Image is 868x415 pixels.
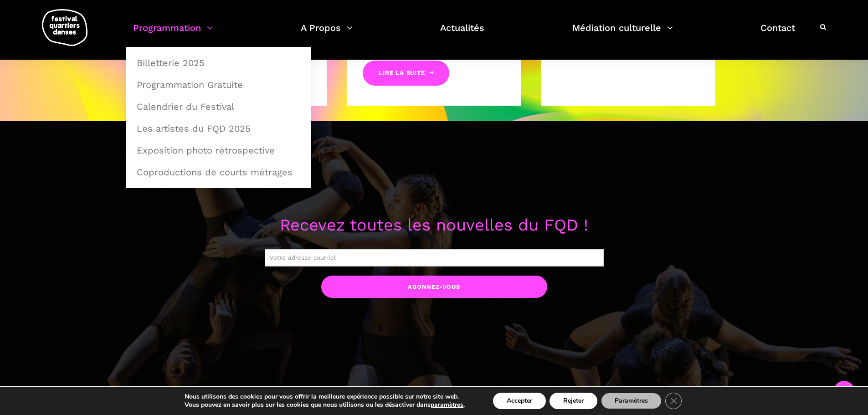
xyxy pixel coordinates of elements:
[431,401,463,409] button: paramètres
[493,393,546,409] button: Accepter
[185,401,465,409] p: Vous pouvez en savoir plus sur les cookies que nous utilisons ou les désactiver dans .
[131,74,306,95] a: Programmation Gratuite
[131,96,306,117] a: Calendrier du Festival
[133,20,213,47] a: Programmation
[440,20,484,47] a: Actualités
[301,20,353,47] a: A Propos
[131,140,306,161] a: Exposition photo rétrospective
[131,52,306,73] a: Billetterie 2025
[152,212,717,239] p: Recevez toutes les nouvelles du FQD !
[363,61,449,86] a: Lire la suite
[131,162,306,183] a: Coproductions de courts métrages
[601,393,662,409] button: Paramètres
[760,20,795,47] a: Contact
[321,276,547,298] input: Abonnez-vous
[665,393,682,409] button: Close GDPR Cookie Banner
[265,249,604,266] input: Votre adresse courriel
[131,118,306,139] a: Les artistes du FQD 2025
[42,9,87,46] img: logo-fqd-med
[550,393,597,409] button: Rejeter
[185,393,465,401] p: Nous utilisons des cookies pour vous offrir la meilleure expérience possible sur notre site web.
[572,20,673,47] a: Médiation culturelle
